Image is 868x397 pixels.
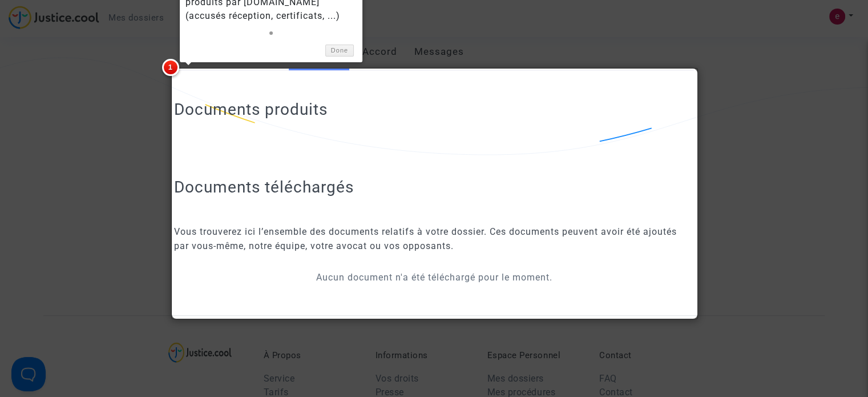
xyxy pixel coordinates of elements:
h2: Documents téléchargés [174,177,694,197]
p: Aucun document n'a été téléchargé pour le moment. [174,270,694,284]
a: Done [325,45,354,57]
h2: Documents produits [174,99,694,119]
span: 1 [162,59,179,76]
span: Vous trouverez ici l’ensemble des documents relatifs à votre dossier. Ces documents peuvent avoir... [174,226,677,251]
